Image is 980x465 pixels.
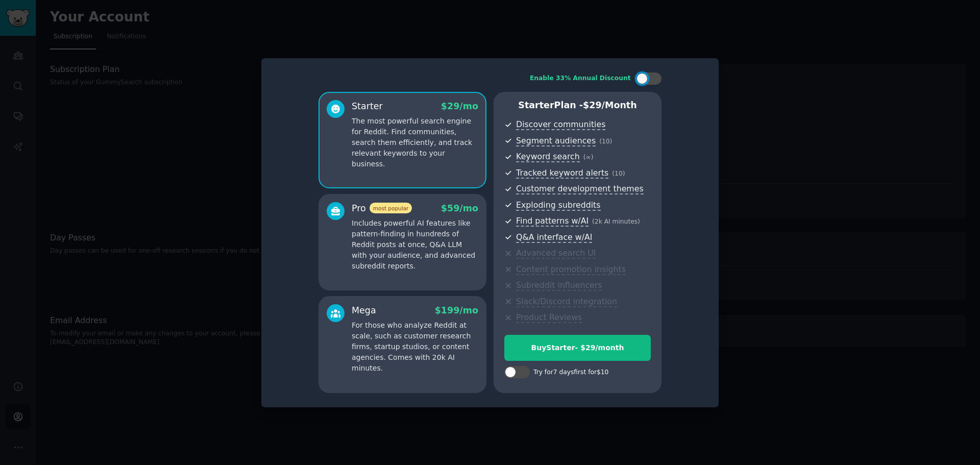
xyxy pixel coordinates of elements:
span: ( ∞ ) [583,154,594,161]
span: Find patterns w/AI [516,216,589,227]
span: $ 29 /month [583,100,637,110]
p: Includes powerful AI features like pattern-finding in hundreds of Reddit posts at once, Q&A LLM w... [352,218,478,272]
div: Starter [352,100,383,113]
div: Enable 33% Annual Discount [530,74,631,83]
div: Pro [352,202,412,215]
span: ( 10 ) [612,170,625,177]
span: Content promotion insights [516,264,626,275]
span: Slack/Discord integration [516,297,617,307]
span: Exploding subreddits [516,200,600,211]
span: most popular [370,203,412,213]
span: ( 2k AI minutes ) [592,218,640,225]
p: Starter Plan - [504,99,651,112]
span: Advanced search UI [516,248,596,259]
span: ( 10 ) [599,138,612,145]
span: $ 29 /mo [441,101,478,111]
span: Segment audiences [516,136,596,146]
span: Subreddit influencers [516,280,602,291]
span: Q&A interface w/AI [516,232,592,243]
p: For those who analyze Reddit at scale, such as customer research firms, startup studios, or conte... [352,320,478,374]
span: Tracked keyword alerts [516,168,608,179]
span: Customer development themes [516,184,644,194]
span: $ 199 /mo [435,305,478,315]
button: BuyStarter- $29/month [504,335,651,361]
span: $ 59 /mo [441,203,478,213]
span: Discover communities [516,119,605,130]
div: Mega [352,304,376,317]
span: Product Reviews [516,312,582,323]
div: Buy Starter - $ 29 /month [505,342,650,353]
div: Try for 7 days first for $10 [533,368,608,377]
p: The most powerful search engine for Reddit. Find communities, search them efficiently, and track ... [352,116,478,169]
span: Keyword search [516,152,580,162]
